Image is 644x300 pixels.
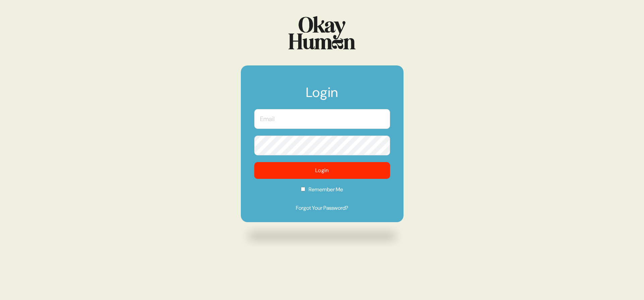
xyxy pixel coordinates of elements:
[254,186,390,198] label: Remember Me
[241,226,404,247] img: Drop shadow
[254,162,390,179] button: Login
[288,16,356,49] img: Logo
[254,109,390,129] input: Email
[254,86,390,106] h1: Login
[301,187,305,191] input: Remember Me
[254,204,390,212] a: Forgot Your Password?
